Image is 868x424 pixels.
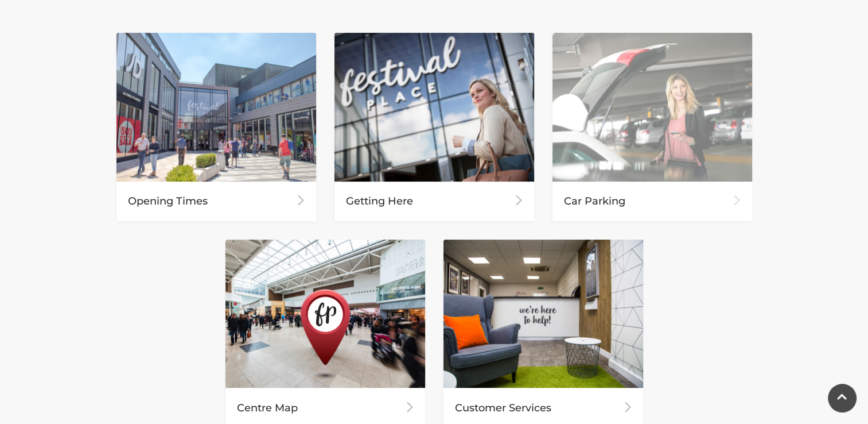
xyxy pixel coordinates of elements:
[334,33,534,221] a: Getting Here
[116,33,316,221] a: Opening Times
[552,33,752,221] a: Car Parking
[334,182,534,221] div: Getting Here
[552,182,752,221] div: Car Parking
[116,182,316,221] div: Opening Times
